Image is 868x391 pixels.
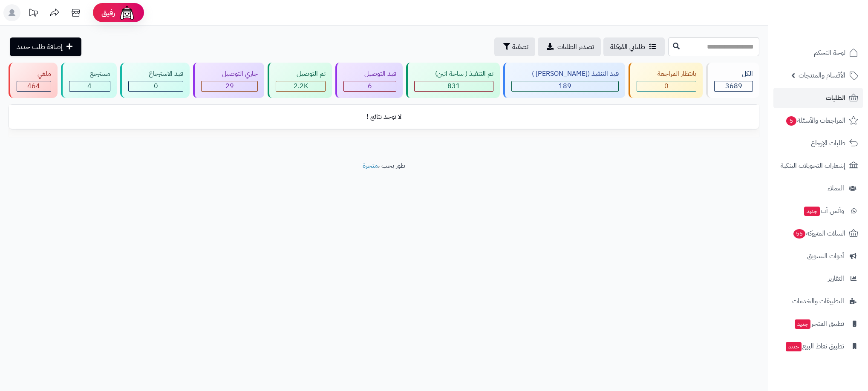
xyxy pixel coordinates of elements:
[714,69,753,79] div: الكل
[9,105,759,129] td: لا توجد نتائج !
[128,69,184,79] div: قيد الاسترجاع
[191,63,266,98] a: جاري التوصيل 29
[828,182,844,194] span: العملاء
[202,81,257,91] div: 29
[603,37,665,56] a: طلباتي المُوكلة
[17,69,51,79] div: ملغي
[725,81,742,91] span: 3689
[276,81,325,91] div: 2166
[404,63,502,98] a: تم التنفيذ ( ساحة اتين) 831
[826,92,845,104] span: الطلبات
[559,81,571,91] span: 189
[793,229,806,239] span: 55
[69,69,110,79] div: مسترجع
[17,42,63,52] span: إضافة طلب جديد
[637,69,696,79] div: بانتظار المراجعة
[511,69,619,79] div: قيد التنفيذ ([PERSON_NAME] )
[785,340,844,352] span: تطبيق نقاط البيع
[773,336,863,356] a: تطبيق نقاط البيعجديد
[154,81,158,91] span: 0
[794,318,844,330] span: تطبيق المتجر
[804,207,820,216] span: جديد
[23,4,44,23] a: تحديثات المنصة
[201,69,258,79] div: جاري التوصيل
[773,155,863,176] a: إشعارات التحويلات البنكية
[792,295,844,307] span: التطبيقات والخدمات
[773,201,863,221] a: وآتس آبجديد
[773,291,863,311] a: التطبيقات والخدمات
[10,37,81,56] a: إضافة طلب جديد
[773,178,863,198] a: العملاء
[414,69,493,79] div: تم التنفيذ ( ساحة اتين)
[363,161,378,171] a: متجرة
[557,42,594,52] span: تصدير الطلبات
[814,47,845,59] span: لوحة التحكم
[610,42,645,52] span: طلباتي المُوكلة
[129,81,183,91] div: 0
[803,205,844,217] span: وآتس آب
[538,37,601,56] a: تصدير الطلبات
[773,313,863,334] a: تطبيق المتجرجديد
[266,63,334,98] a: تم التوصيل 2.2K
[512,81,619,91] div: 189
[101,8,115,18] span: رفيق
[785,115,845,126] span: المراجعات والأسئلة
[773,110,863,131] a: المراجعات والأسئلة5
[87,81,92,91] span: 4
[344,81,396,91] div: 6
[781,160,845,172] span: إشعارات التحويلات البنكية
[69,81,110,91] div: 4
[795,319,810,329] span: جديد
[27,81,40,91] span: 464
[512,42,528,52] span: تصفية
[294,81,308,91] span: 2.2K
[773,223,863,244] a: السلات المتروكة55
[786,116,797,126] span: 5
[494,37,535,56] button: تصفية
[773,43,863,63] a: لوحة التحكم
[664,81,669,91] span: 0
[810,13,860,31] img: logo-2.png
[118,4,136,21] img: ai-face.png
[773,133,863,153] a: طلبات الإرجاع
[828,273,844,285] span: التقارير
[17,81,51,91] div: 464
[502,63,627,98] a: قيد التنفيذ ([PERSON_NAME] ) 189
[415,81,493,91] div: 831
[343,69,396,79] div: قيد التوصيل
[773,268,863,289] a: التقارير
[811,137,845,149] span: طلبات الإرجاع
[637,81,696,91] div: 0
[276,69,326,79] div: تم التوصيل
[773,246,863,266] a: أدوات التسويق
[799,69,845,81] span: الأقسام والمنتجات
[704,63,761,98] a: الكل3689
[59,63,118,98] a: مسترجع 4
[225,81,234,91] span: 29
[627,63,704,98] a: بانتظار المراجعة 0
[773,88,863,108] a: الطلبات
[793,227,845,239] span: السلات المتروكة
[447,81,460,91] span: 831
[7,63,59,98] a: ملغي 464
[807,250,844,262] span: أدوات التسويق
[786,342,802,351] span: جديد
[334,63,404,98] a: قيد التوصيل 6
[118,63,192,98] a: قيد الاسترجاع 0
[368,81,372,91] span: 6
